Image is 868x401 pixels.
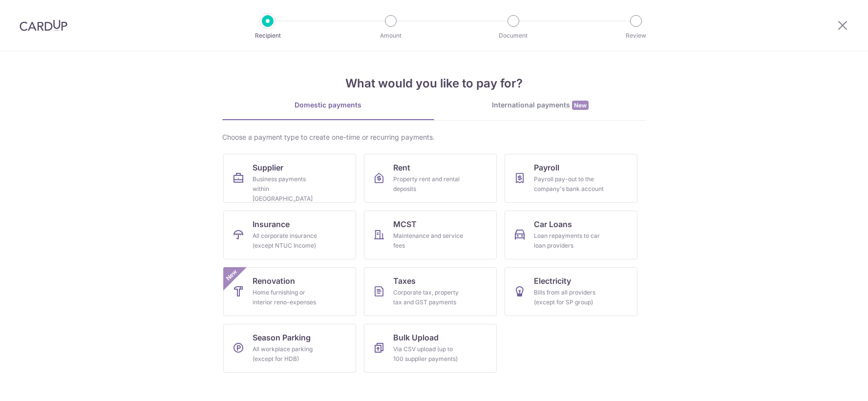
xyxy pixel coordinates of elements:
[534,218,572,230] span: Car Loans
[393,288,464,307] div: Corporate tax, property tax and GST payments
[393,174,464,194] div: Property rent and rental deposits
[393,162,410,173] span: Rent
[223,267,356,316] a: RenovationHome furnishing or interior reno-expensesNew
[253,162,283,173] span: Supplier
[253,344,323,364] div: All workplace parking (except for HDB)
[393,344,464,364] div: Via CSV upload (up to 100 supplier payments)
[222,75,646,92] h4: What would you like to pay for?
[534,162,559,173] span: Payroll
[20,20,67,31] img: CardUp
[253,332,311,343] span: Season Parking
[253,288,323,307] div: Home furnishing or interior reno-expenses
[223,324,356,373] a: Season ParkingAll workplace parking (except for HDB)
[434,100,646,110] div: International payments
[572,101,589,110] span: New
[505,267,637,316] a: ElectricityBills from all providers (except for SP group)
[364,154,497,203] a: RentProperty rent and rental deposits
[253,231,323,251] div: All corporate insurance (except NTUC Income)
[222,100,434,110] div: Domestic payments
[393,231,464,251] div: Maintenance and service fees
[477,31,550,41] p: Document
[232,31,304,41] p: Recipient
[534,275,571,287] span: Electricity
[600,31,672,41] p: Review
[393,275,416,287] span: Taxes
[223,154,356,203] a: SupplierBusiness payments within [GEOGRAPHIC_DATA]
[534,231,604,251] div: Loan repayments to car loan providers
[393,332,439,343] span: Bulk Upload
[253,275,295,287] span: Renovation
[364,267,497,316] a: TaxesCorporate tax, property tax and GST payments
[223,211,356,259] a: InsuranceAll corporate insurance (except NTUC Income)
[805,372,858,396] iframe: Opens a widget where you can find more information
[505,154,637,203] a: PayrollPayroll pay-out to the company's bank account
[222,132,646,142] div: Choose a payment type to create one-time or recurring payments.
[223,267,239,283] span: New
[364,211,497,259] a: MCSTMaintenance and service fees
[393,218,417,230] span: MCST
[253,218,290,230] span: Insurance
[534,174,604,194] div: Payroll pay-out to the company's bank account
[253,174,323,204] div: Business payments within [GEOGRAPHIC_DATA]
[355,31,427,41] p: Amount
[534,288,604,307] div: Bills from all providers (except for SP group)
[505,211,637,259] a: Car LoansLoan repayments to car loan providers
[364,324,497,373] a: Bulk UploadVia CSV upload (up to 100 supplier payments)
